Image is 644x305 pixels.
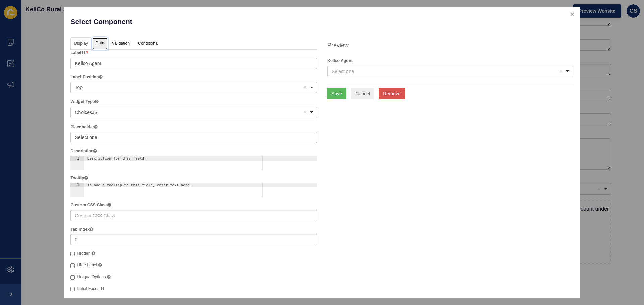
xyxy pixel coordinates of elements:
[70,13,317,30] p: Select Component
[87,156,291,161] div: Description for this field.
[70,156,84,161] div: 1
[92,37,108,50] a: Data
[332,68,558,75] div: Select one
[70,210,317,221] input: Custom CSS Class
[70,175,88,181] label: Tooltip
[75,110,97,115] span: ChoicesJS
[70,287,75,291] input: Initial Focus
[77,298,93,303] span: Disabled
[558,68,565,75] button: Remove item: 'Select one'
[77,286,99,291] span: Initial Focus
[70,183,84,187] div: 1
[75,85,83,90] span: Top
[70,252,75,256] input: Hidden
[77,251,90,256] span: Hidden
[70,74,102,80] label: Label Position
[70,50,88,56] label: Label
[566,7,579,21] button: close
[302,84,308,91] button: Remove item: 'top'
[77,275,106,279] span: Unique Options
[70,234,317,245] input: 0
[70,58,317,69] input: Field Label
[70,99,98,105] label: Widget Type
[327,41,573,50] h4: Preview
[70,124,98,130] label: Placeholder
[70,226,93,232] label: Tab Index
[351,88,374,99] button: Cancel
[77,263,97,268] span: Hide Label
[70,148,97,154] label: Description
[70,37,91,50] a: Display
[70,263,75,268] input: Hide Label
[70,275,75,280] input: Unique Options
[108,37,133,50] a: Validation
[379,88,405,99] button: Remove
[327,58,353,64] label: Kellco Agent
[134,37,162,50] a: Conditional
[327,88,346,99] button: Save
[302,109,308,116] button: Remove item: 'choicesjs'
[70,202,111,208] label: Custom CSS Class
[87,183,291,187] div: To add a tooltip to this field, enter text here.
[70,132,317,143] input: Placeholder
